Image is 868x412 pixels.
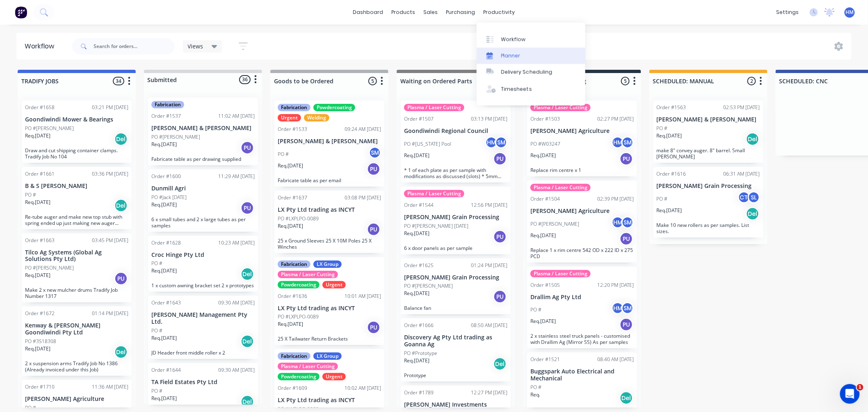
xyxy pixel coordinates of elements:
p: [PERSON_NAME] & [PERSON_NAME] [151,125,255,132]
p: Req. [DATE] [530,152,556,159]
div: 03:36 PM [DATE] [92,170,128,178]
div: Fabrication [278,104,311,111]
a: Workflow [477,31,585,47]
p: PO # [657,195,668,203]
div: Powdercoating [278,281,320,288]
div: products [388,6,420,18]
div: Del [241,335,254,348]
p: LX Pty Ltd trading as INCYT [278,305,381,312]
p: PO # [530,384,541,391]
div: SM [495,136,507,149]
div: Order #1789 [404,389,434,396]
div: Order #1643 [151,299,181,307]
div: Del [114,199,128,212]
p: Tilco Ag Systems (Global Ag Solutions Pty Ltd) [25,249,128,263]
div: Workflow [501,36,526,43]
div: PU [493,290,507,303]
div: PU [367,223,380,236]
div: Del [746,207,759,220]
p: PO # [25,191,36,199]
div: Powdercoating [278,373,320,380]
div: 12:27 PM [DATE] [471,389,507,396]
p: PO # [151,387,162,395]
div: PU [493,152,507,165]
p: [PERSON_NAME] Agriculture [530,128,634,135]
p: Goondiwindi Mower & Bearings [25,116,128,123]
p: [PERSON_NAME] Grain Processing [657,183,760,190]
p: PO #LXPLPO-0089 [278,313,319,320]
div: LX Group [313,352,342,360]
p: TA Field Estates Pty Ltd [151,379,255,386]
div: 01:24 PM [DATE] [471,262,507,269]
div: Urgent [278,114,301,121]
img: Factory [15,6,27,18]
p: Req. [DATE] [25,272,50,279]
p: PO # [151,327,162,334]
div: Fabrication [278,261,311,268]
div: PU [493,230,507,243]
div: Order #1663 [25,237,55,244]
p: Req. [DATE] [404,230,429,237]
p: PO # [25,404,36,412]
span: HM [846,9,854,16]
div: PU [114,272,128,285]
p: PO # [657,125,668,132]
p: Req. [DATE] [404,357,429,364]
div: 10:23 AM [DATE] [218,239,255,247]
div: Order #167201:14 PM [DATE]Kenway & [PERSON_NAME] Goondiwindi Pty LtdPO #3S18308Req.[DATE]Del2 x s... [22,307,132,376]
p: PO #[PERSON_NAME] [25,264,74,272]
div: productivity [480,6,519,18]
p: PO #[PERSON_NAME] [530,220,579,228]
p: Req. [DATE] [278,320,303,328]
div: purchasing [442,6,480,18]
p: [PERSON_NAME] Grain Processing [404,274,507,281]
div: 03:13 PM [DATE] [471,115,507,123]
p: PO #[US_STATE] Pool [404,140,451,148]
p: Req. [DATE] [151,201,177,208]
div: Order #1710 [25,383,55,391]
p: Req. [DATE] [530,318,556,325]
p: 2 x suspension arms Tradify Job No 1386 (Already invoiced under this Job) [25,360,128,373]
div: Order #1609 [278,385,307,392]
p: Req. [DATE] [151,141,177,148]
p: 1 x custom awning bracket set 2 x prototypes [151,282,255,288]
p: Req. [DATE] [151,334,177,342]
p: PO #Jack [DATE] [151,194,187,201]
p: PO # [530,306,541,314]
div: Order #166608:50 AM [DATE]Discovery Ag Pty Ltd trading as Goanna AgPO #PrototypeReq.[DATE]DelProt... [401,318,511,382]
div: Timesheets [501,85,532,93]
div: Order #164309:30 AM [DATE][PERSON_NAME] Management Pty Ltd.PO #Req.[DATE]DelJD Header front middl... [148,296,258,359]
p: 6 x small tubes and 2 x large tubes as per samples [151,216,255,229]
div: 08:40 AM [DATE] [597,356,634,363]
div: SL [748,191,760,204]
div: CT [738,191,750,204]
p: Fabricate table as per drawing supplied [151,156,255,162]
div: Order #161606:31 AM [DATE][PERSON_NAME] Grain ProcessingPO #CTSLReq.[DATE]DelMake 10 new rollers ... [653,167,763,238]
div: Planner [501,52,521,60]
div: Order #1600 [151,173,181,180]
div: Order #1563 [657,104,686,111]
p: PO #[PERSON_NAME] [DATE] [404,222,468,230]
p: * 1 of each plate as per sample with modifications as discussed (slots) * 5mm stainless steel * 1... [404,167,507,179]
div: 08:50 AM [DATE] [471,322,507,329]
input: Search for orders... [94,38,175,55]
p: Drallim Ag Pty Ltd [530,294,634,301]
p: Req. [DATE] [404,152,429,159]
p: Dunmill Agri [151,185,255,192]
p: PO # [151,260,162,267]
div: 09:30 AM [DATE] [218,366,255,374]
div: FabricationOrder #153711:02 AM [DATE][PERSON_NAME] & [PERSON_NAME]PO #[PERSON_NAME]Req.[DATE]PUFa... [148,98,258,165]
div: SM [621,216,634,229]
p: Make 2 x new mulcher drums Tradify Job Number 1317 [25,287,128,299]
div: Order #1505 [530,282,560,289]
div: Plasma / Laser CuttingOrder #150402:39 PM [DATE][PERSON_NAME] AgriculturePO #[PERSON_NAME]HMSMReq... [527,181,637,263]
a: Planner [477,48,585,64]
div: HM [612,216,624,229]
div: FabricationPowdercoatingUrgentWeldingOrder #153309:24 AM [DATE][PERSON_NAME] & [PERSON_NAME]PO #S... [274,101,384,187]
div: LX Group [313,261,342,268]
p: Req. [DATE] [278,162,303,169]
p: PO # [278,151,289,158]
div: Plasma / Laser CuttingOrder #150302:27 PM [DATE][PERSON_NAME] AgriculturePO #W03247HMSMReq.[DATE]... [527,101,637,176]
div: 06:31 AM [DATE] [724,170,760,178]
div: Fabrication [151,101,184,108]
